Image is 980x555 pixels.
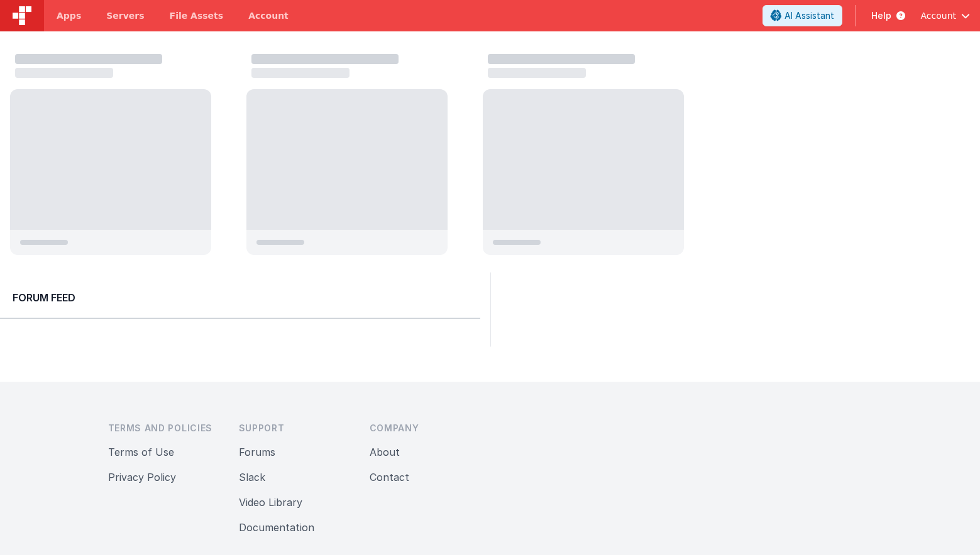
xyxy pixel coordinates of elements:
button: AI Assistant [763,5,842,26]
h3: Terms and Policies [108,422,219,434]
h2: Forum Feed [13,290,468,305]
span: Apps [57,9,81,22]
h3: Support [239,422,350,434]
button: Video Library [239,495,302,510]
button: Forums [239,445,275,460]
a: Terms of Use [108,446,174,458]
button: About [370,445,400,460]
a: Slack [239,471,265,483]
span: File Assets [170,9,224,22]
span: Help [871,9,891,22]
button: Contact [370,470,409,485]
h3: Company [370,422,480,434]
span: Account [920,9,956,22]
a: About [370,446,400,458]
span: Servers [106,9,144,22]
button: Documentation [239,520,314,535]
a: Privacy Policy [108,471,176,483]
span: AI Assistant [785,9,834,22]
button: Account [920,9,970,22]
button: Slack [239,470,265,485]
